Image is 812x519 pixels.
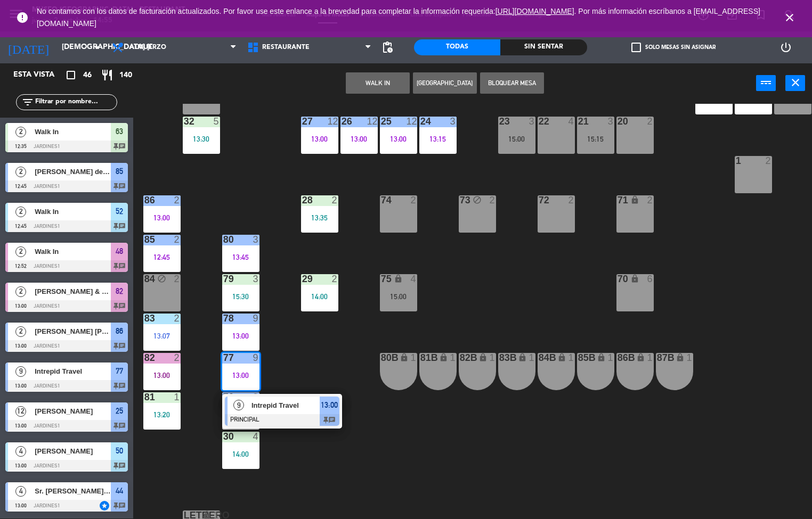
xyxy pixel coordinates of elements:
[116,405,123,417] span: 25
[618,274,618,284] div: 70
[414,39,500,55] div: Todas
[676,353,685,362] i: lock
[35,326,111,337] span: [PERSON_NAME] [PERSON_NAME]
[539,195,539,205] div: 72
[419,135,457,143] div: 13:15
[618,117,618,126] div: 20
[578,117,579,126] div: 21
[35,366,111,377] span: Intrepid Travel
[233,400,244,410] span: 9
[539,353,539,363] div: 84B
[15,406,26,417] span: 12
[631,43,641,52] span: check_box_outline_blank
[420,353,421,363] div: 81B
[496,7,574,15] a: [URL][DOMAIN_NAME]
[394,274,403,283] i: lock
[174,314,180,323] div: 2
[400,353,409,362] i: lock
[116,165,123,178] span: 85
[410,195,417,205] div: 2
[116,205,123,218] span: 52
[15,366,26,377] span: 9
[253,432,259,441] div: 4
[223,274,224,284] div: 79
[473,195,482,204] i: block
[381,117,381,126] div: 25
[34,96,117,108] input: Filtrar por nombre...
[499,353,500,363] div: 83B
[143,411,181,418] div: 13:20
[760,76,773,89] i: power_input
[213,117,220,126] div: 5
[37,7,760,28] a: . Por más información escríbanos a [EMAIL_ADDRESS][DOMAIN_NAME]
[381,353,381,363] div: 80B
[15,446,26,457] span: 4
[222,253,259,261] div: 13:45
[174,274,180,284] div: 2
[35,446,111,457] span: [PERSON_NAME]
[143,372,181,379] div: 13:00
[331,274,338,284] div: 2
[15,326,26,337] span: 2
[184,117,184,126] div: 32
[618,195,618,205] div: 71
[557,353,566,362] i: lock
[35,246,111,257] span: Walk In
[381,274,381,284] div: 75
[529,353,535,363] div: 1
[253,392,259,402] div: 3
[301,293,338,300] div: 14:00
[15,246,26,257] span: 2
[223,353,224,363] div: 77
[5,69,77,81] div: Esta vista
[222,450,259,458] div: 14:00
[346,72,410,94] button: WALK IN
[143,253,181,261] div: 12:45
[183,135,220,143] div: 13:30
[15,127,26,137] span: 2
[223,235,224,244] div: 80
[420,117,421,126] div: 24
[35,166,111,177] span: [PERSON_NAME] de los ángeles [PERSON_NAME]
[518,353,527,362] i: lock
[647,195,653,205] div: 2
[35,286,111,297] span: [PERSON_NAME] & [PERSON_NAME] / Coltur
[15,286,26,297] span: 2
[406,117,417,126] div: 12
[439,353,448,362] i: lock
[380,135,417,143] div: 13:00
[783,11,796,24] i: close
[381,41,394,54] span: pending_actions
[618,353,618,363] div: 86B
[143,214,181,221] div: 13:00
[367,117,377,126] div: 12
[478,353,488,362] i: lock
[498,135,535,143] div: 15:00
[157,274,166,283] i: block
[116,365,123,377] span: 77
[101,69,113,81] i: restaurant
[119,69,132,81] span: 140
[607,353,614,363] div: 1
[174,235,180,244] div: 2
[35,206,111,217] span: Walk In
[568,195,574,205] div: 2
[223,314,224,323] div: 78
[480,72,544,94] button: Bloquear Mesa
[253,314,259,323] div: 9
[756,75,776,91] button: power_input
[489,195,496,205] div: 2
[647,117,653,126] div: 2
[636,353,645,362] i: lock
[35,485,111,497] span: Sr. [PERSON_NAME] Carré
[15,486,26,497] span: 4
[174,353,180,363] div: 2
[413,72,477,94] button: [GEOGRAPHIC_DATA]
[607,117,614,126] div: 3
[116,444,123,457] span: 50
[631,43,716,52] label: Solo mesas sin asignar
